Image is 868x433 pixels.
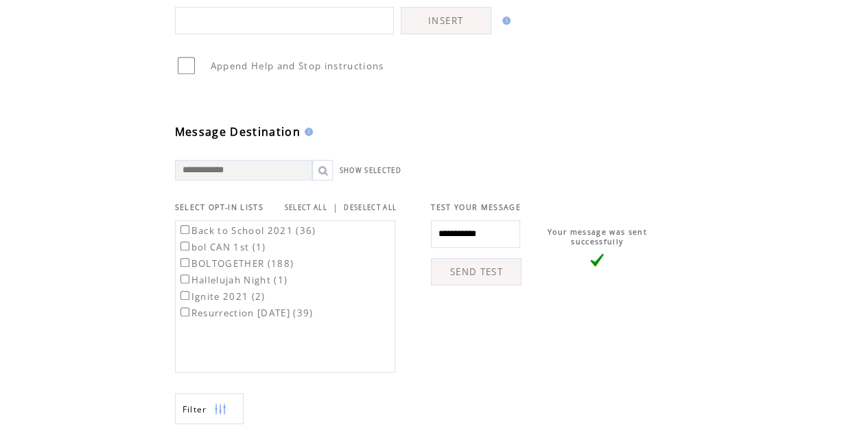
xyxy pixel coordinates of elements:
input: Hallelujah Night (1) [180,274,189,283]
img: help.gif [498,16,511,25]
span: | [333,201,338,213]
span: Your message was sent successfully [548,227,647,246]
input: BOLTOGETHER (188) [180,258,189,267]
img: filters.png [214,394,226,425]
img: vLarge.png [590,253,604,267]
a: SELECT ALL [285,203,327,212]
span: Message Destination [175,124,301,139]
input: Resurrection [DATE] (39) [180,307,189,316]
a: DESELECT ALL [344,203,397,212]
span: SELECT OPT-IN LISTS [175,202,263,212]
label: Resurrection [DATE] (39) [178,307,314,319]
label: Back to School 2021 (36) [178,224,316,237]
a: SHOW SELECTED [340,166,401,175]
label: BOLTOGETHER (188) [178,257,294,270]
input: Back to School 2021 (36) [180,225,189,234]
a: SEND TEST [431,258,521,285]
a: Filter [175,393,244,424]
input: bol CAN 1st (1) [180,242,189,250]
label: Ignite 2021 (2) [178,290,266,303]
label: Hallelujah Night (1) [178,274,288,286]
input: Ignite 2021 (2) [180,291,189,300]
span: Append Help and Stop instructions [211,60,384,72]
span: TEST YOUR MESSAGE [431,202,521,212]
span: Show filters [183,403,207,415]
label: bol CAN 1st (1) [178,241,266,253]
a: INSERT [401,7,491,34]
img: help.gif [301,128,313,136]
